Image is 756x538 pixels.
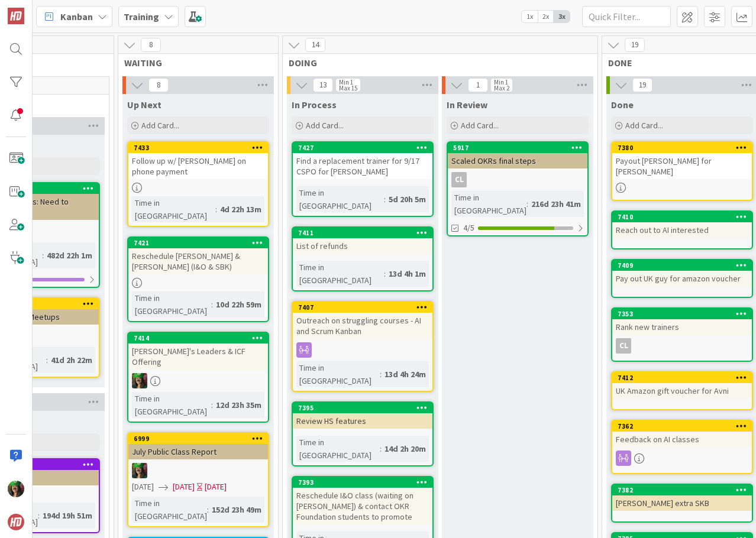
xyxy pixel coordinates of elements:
[380,368,382,381] span: :
[611,371,753,410] a: 7412UK Amazon gift voucher for Avni
[293,488,432,524] div: Reschedule I&O class (waiting on [PERSON_NAME]) & contact OKR Foundation students to promote
[612,372,752,398] div: 7412UK Amazon gift voucher for Avni
[132,481,154,493] span: [DATE]
[522,11,538,22] span: 1x
[207,503,209,516] span: :
[293,228,432,254] div: 7411List of refunds
[612,212,752,222] div: 7410
[128,433,268,444] div: 6999
[494,85,509,91] div: Max 2
[128,444,268,459] div: July Public Class Report
[386,193,429,206] div: 5d 20h 5m
[127,332,269,423] a: 7414[PERSON_NAME]'s Leaders & ICF OfferingSLTime in [GEOGRAPHIC_DATA]:12d 23h 35m
[612,432,752,447] div: Feedback on AI classes
[612,421,752,447] div: 7362Feedback on AI classes
[128,463,268,478] div: SL
[313,78,333,92] span: 13
[612,309,752,335] div: 7353Rank new trainers
[293,142,432,153] div: 7427
[128,343,268,370] div: [PERSON_NAME]'s Leaders & ICF Offering
[124,11,159,22] b: Training
[293,403,432,429] div: 7395Review HS features
[305,38,325,52] span: 14
[293,228,432,238] div: 7411
[612,153,752,179] div: Payout [PERSON_NAME] for [PERSON_NAME]
[296,186,384,212] div: Time in [GEOGRAPHIC_DATA]
[8,481,24,497] img: SL
[632,78,652,92] span: 19
[298,303,432,312] div: 7407
[293,142,432,179] div: 7427Find a replacement trainer for 9/17 CSPO for [PERSON_NAME]
[453,144,587,152] div: 5917
[132,463,147,478] img: SL
[612,372,752,383] div: 7412
[386,267,429,280] div: 13d 4h 1m
[292,226,434,291] a: 7411List of refundsTime in [GEOGRAPHIC_DATA]:13d 4h 1m
[611,307,753,362] a: 7353Rank new trainersCL
[447,141,589,236] a: 5917Scaled OKRs final stepsCLTime in [GEOGRAPHIC_DATA]:216d 23h 41m4/5
[213,298,264,311] div: 10d 22h 59m
[127,141,269,227] a: 7433Follow up w/ [PERSON_NAME] on phone paymentTime in [GEOGRAPHIC_DATA]:4d 22h 13m
[380,442,382,455] span: :
[339,85,357,91] div: Max 15
[618,261,752,270] div: 7409
[298,478,432,487] div: 7393
[292,401,434,466] a: 7395Review HS featuresTime in [GEOGRAPHIC_DATA]:14d 2h 20m
[148,78,169,92] span: 8
[289,57,583,69] span: DOING
[44,249,95,262] div: 482d 22h 1m
[209,503,264,516] div: 152d 23h 49m
[211,398,213,411] span: :
[612,495,752,511] div: [PERSON_NAME] extra SKB
[213,398,264,411] div: 12d 23h 35m
[293,477,432,524] div: 7393Reschedule I&O class (waiting on [PERSON_NAME]) & contact OKR Foundation students to promote
[554,11,570,22] span: 3x
[296,436,380,462] div: Time in [GEOGRAPHIC_DATA]
[494,79,508,85] div: Min 1
[292,301,434,392] a: 7407Outreach on struggling courses - AI and Scrum KanbanTime in [GEOGRAPHIC_DATA]:13d 4h 24m
[618,213,752,221] div: 7410
[293,413,432,429] div: Review HS features
[141,38,161,52] span: 8
[612,338,752,354] div: CL
[128,238,268,274] div: 7421Reschedule [PERSON_NAME] & [PERSON_NAME] (I&O & SBK)
[128,373,268,388] div: SL
[612,271,752,286] div: Pay out UK guy for amazon voucher
[382,442,429,455] div: 14d 2h 20m
[128,433,268,459] div: 6999July Public Class Report
[447,99,487,111] span: In Review
[461,120,499,131] span: Add Card...
[134,334,268,342] div: 7414
[612,212,752,238] div: 7410Reach out to AI interested
[298,404,432,412] div: 7395
[298,229,432,237] div: 7411
[8,8,24,24] img: Visit kanbanzone.com
[612,309,752,319] div: 7353
[611,259,753,298] a: 7409Pay out UK guy for amazon voucher
[526,197,528,210] span: :
[134,144,268,152] div: 7433
[612,222,752,238] div: Reach out to AI interested
[134,435,268,443] div: 6999
[293,403,432,413] div: 7395
[611,484,753,523] a: 7382[PERSON_NAME] extra SKB
[611,210,753,249] a: 7410Reach out to AI interested
[46,354,48,367] span: :
[612,142,752,153] div: 7380
[448,172,587,187] div: CL
[134,239,268,247] div: 7421
[608,57,747,69] span: DONE
[618,486,752,494] div: 7382
[612,319,752,335] div: Rank new trainers
[463,222,474,234] span: 4/5
[132,392,211,418] div: Time in [GEOGRAPHIC_DATA]
[448,142,587,153] div: 5917
[451,191,526,217] div: Time in [GEOGRAPHIC_DATA]
[612,485,752,495] div: 7382
[296,261,384,287] div: Time in [GEOGRAPHIC_DATA]
[128,142,268,179] div: 7433Follow up w/ [PERSON_NAME] on phone payment
[339,79,353,85] div: Min 1
[173,481,195,493] span: [DATE]
[611,420,753,474] a: 7362Feedback on AI classes
[616,338,631,354] div: CL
